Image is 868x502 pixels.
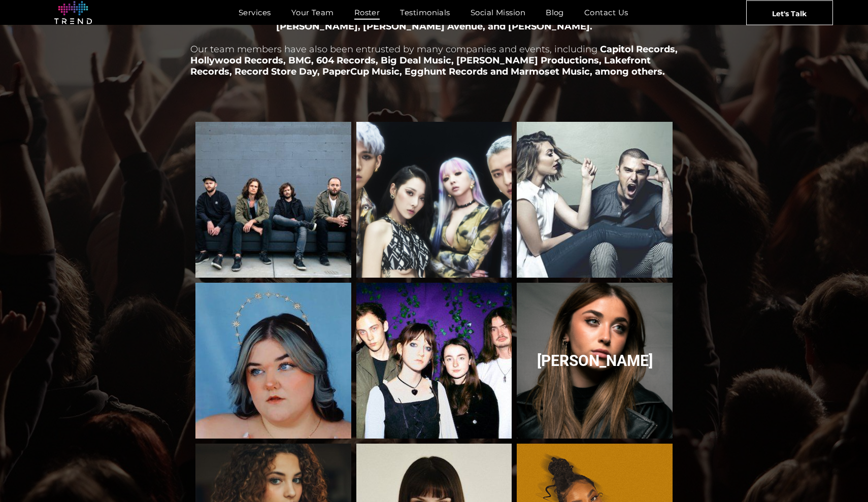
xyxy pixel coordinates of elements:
a: Courtney Govan [195,283,351,439]
a: Your Team [281,5,344,20]
a: KARD [356,122,512,278]
a: Blog [536,5,574,20]
a: Testimonials [390,5,460,20]
a: Services [228,5,281,20]
iframe: Chat Widget [685,384,868,502]
span: Capitol Records, Hollywood Records, BMG, 604 Records, Big Deal Music, [PERSON_NAME] Productions, ... [190,44,678,77]
a: Little Fuss [356,283,512,439]
img: logo [54,1,92,24]
span: Our team members have also been entrusted by many companies and events, including [190,44,597,55]
a: Contact Us [574,5,639,20]
a: Social Mission [460,5,536,20]
a: Rachel Grae [512,278,677,443]
a: Karmin [517,122,673,278]
a: Roster [344,5,390,20]
span: Let's Talk [772,1,807,26]
a: Kongos [195,122,351,278]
